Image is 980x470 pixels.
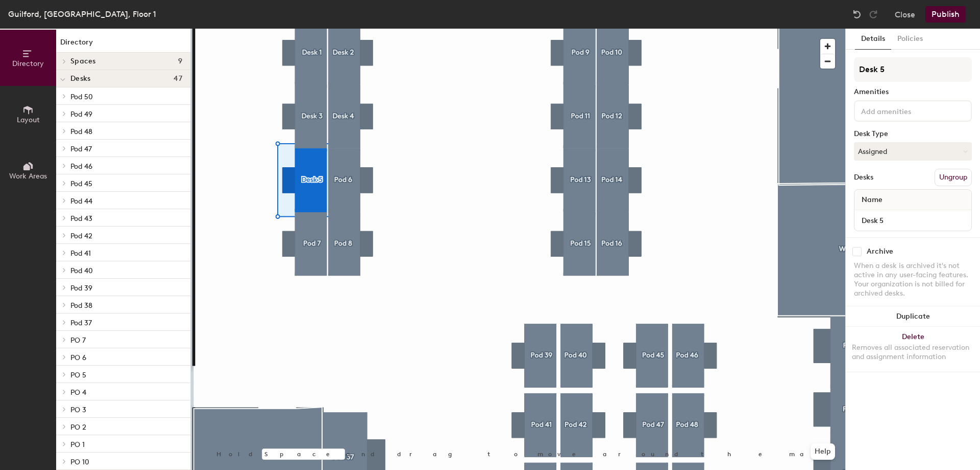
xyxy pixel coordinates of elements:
[70,301,92,310] span: Pod 38
[854,173,873,182] div: Desks
[178,57,182,65] span: 9
[56,37,190,53] h1: Directory
[9,172,47,181] span: Work Areas
[856,213,969,228] input: Unnamed desk
[854,88,972,96] div: Amenities
[925,6,966,23] button: Publish
[854,130,972,138] div: Desk Type
[70,353,86,362] span: PO 6
[854,142,972,161] button: Assigned
[70,180,92,188] span: Pod 45
[70,197,92,206] span: Pod 44
[846,327,980,372] button: DeleteRemoves all associated reservation and assignment information
[852,343,974,362] div: Removes all associated reservation and assignment information
[70,232,92,240] span: Pod 42
[70,423,86,432] span: PO 2
[8,8,156,20] div: Guilford, [GEOGRAPHIC_DATA], Floor 1
[70,458,89,466] span: PO 10
[174,75,182,83] span: 47
[868,9,878,19] img: Redo
[70,371,86,379] span: PO 5
[867,248,893,256] div: Archive
[859,104,951,117] input: Add amenities
[70,440,85,449] span: PO 1
[70,319,92,327] span: Pod 37
[70,127,92,136] span: Pod 48
[852,9,862,19] img: Undo
[70,406,86,414] span: PO 3
[856,191,888,209] span: Name
[895,6,915,23] button: Close
[846,306,980,327] button: Duplicate
[70,162,92,171] span: Pod 46
[70,110,92,119] span: Pod 49
[70,93,93,101] span: Pod 50
[17,116,40,124] span: Layout
[854,261,972,298] div: When a desk is archived it's not active in any user-facing features. Your organization is not bil...
[855,29,891,50] button: Details
[70,284,92,293] span: Pod 39
[70,214,92,223] span: Pod 43
[70,249,91,258] span: Pod 41
[12,59,44,68] span: Directory
[70,145,92,153] span: Pod 47
[70,388,86,397] span: PO 4
[70,266,93,275] span: Pod 40
[811,443,835,460] button: Help
[935,169,972,186] button: Ungroup
[70,75,90,83] span: Desks
[70,336,86,345] span: PO 7
[70,57,96,65] span: Spaces
[891,29,929,50] button: Policies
